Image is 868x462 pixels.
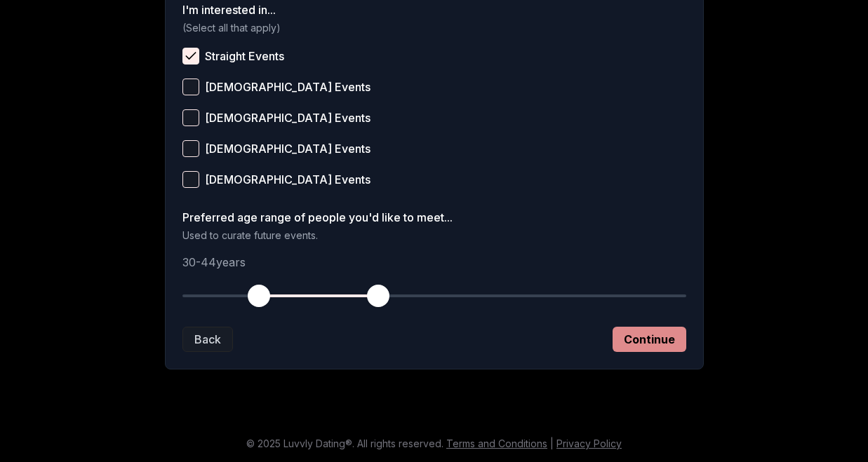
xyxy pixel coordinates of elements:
button: Straight Events [182,48,199,64]
button: [DEMOGRAPHIC_DATA] Events [182,79,199,95]
p: 30 - 44 years [182,254,686,271]
a: Terms and Conditions [446,437,547,449]
button: [DEMOGRAPHIC_DATA] Events [182,171,199,188]
span: Straight Events [205,50,284,62]
button: [DEMOGRAPHIC_DATA] Events [182,109,199,126]
button: Back [182,327,233,352]
button: Continue [613,327,686,352]
button: [DEMOGRAPHIC_DATA] Events [182,140,199,157]
p: Used to curate future events. [182,229,686,243]
span: [DEMOGRAPHIC_DATA] Events [205,143,370,154]
span: [DEMOGRAPHIC_DATA] Events [205,112,370,123]
label: I'm interested in... [182,4,686,15]
span: [DEMOGRAPHIC_DATA] Events [205,174,370,185]
span: | [550,437,554,449]
a: Privacy Policy [556,437,622,449]
span: [DEMOGRAPHIC_DATA] Events [205,81,370,93]
label: Preferred age range of people you'd like to meet... [182,212,686,223]
p: (Select all that apply) [182,21,686,35]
